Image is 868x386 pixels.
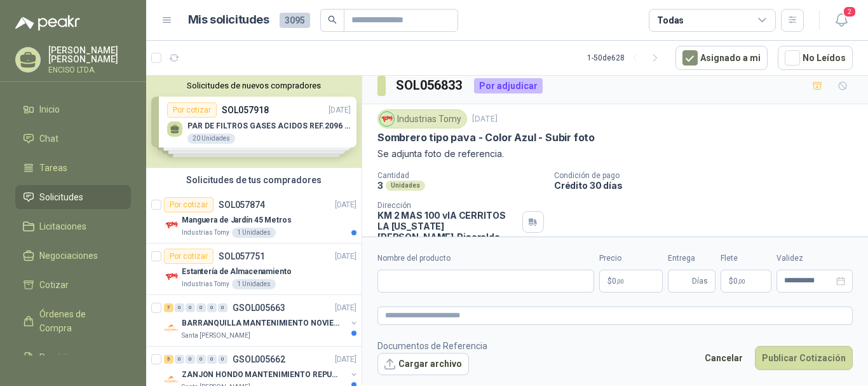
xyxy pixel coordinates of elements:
[15,214,131,238] a: Licitaciones
[196,303,206,312] div: 0
[377,252,594,265] label: Nombre del producto
[380,112,394,126] img: Company Logo
[692,270,708,292] span: Días
[39,350,86,364] span: Remisiones
[15,345,131,369] a: Remisiones
[698,346,750,370] button: Cancelar
[218,355,227,364] div: 0
[39,102,60,116] span: Inicio
[738,278,745,285] span: ,00
[182,369,340,381] p: ZANJON HONDO MANTENIMIENTO REPUESTOS
[182,228,229,238] p: Industrias Tomy
[15,185,131,209] a: Solicitudes
[15,273,131,297] a: Cotizar
[182,331,250,341] p: Santa [PERSON_NAME]
[182,317,340,329] p: BARRANQUILLA MANTENIMIENTO NOVIEMBRE
[164,269,179,284] img: Company Logo
[182,214,292,226] p: Manguera de Jardín 45 Metros
[186,303,195,312] div: 0
[15,127,131,151] a: Chat
[721,270,771,293] p: $ 0,00
[164,217,179,233] img: Company Logo
[233,303,285,312] p: GSOL005663
[151,81,356,90] button: Solicitudes de nuevos compradores
[377,210,517,242] p: KM 2 MAS 100 vIA CERRITOS LA [US_STATE] [PERSON_NAME] , Risaralda
[164,249,214,264] div: Por cotizar
[15,302,131,340] a: Órdenes de Compra
[232,228,276,238] div: 1 Unidades
[377,353,469,376] button: Cargar archivo
[830,9,853,32] button: 2
[175,303,184,312] div: 0
[164,355,173,364] div: 5
[182,279,229,289] p: Industrias Tomy
[39,307,119,335] span: Órdenes de Compra
[616,278,624,285] span: ,00
[15,15,80,31] img: Logo peakr
[755,346,853,370] button: Publicar Cotización
[219,252,265,261] p: SOL057751
[15,244,131,268] a: Negociaciones
[377,171,544,180] p: Cantidad
[776,252,853,265] label: Validez
[587,48,665,68] div: 1 - 50 de 628
[39,132,58,146] span: Chat
[377,339,487,353] p: Documentos de Referencia
[182,266,292,278] p: Estantería de Almacenamiento
[280,13,310,28] span: 3095
[218,303,227,312] div: 0
[377,180,383,191] p: 3
[733,277,745,285] span: 0
[207,303,217,312] div: 0
[472,113,498,125] p: [DATE]
[335,354,356,366] p: [DATE]
[164,300,359,341] a: 7 0 0 0 0 0 GSOL005663[DATE] Company LogoBARRANQUILLA MANTENIMIENTO NOVIEMBRESanta [PERSON_NAME]
[612,277,624,285] span: 0
[377,201,517,210] p: Dirección
[39,278,69,292] span: Cotizar
[729,277,733,285] span: $
[48,46,131,64] p: [PERSON_NAME] [PERSON_NAME]
[175,355,184,364] div: 0
[39,161,67,175] span: Tareas
[335,251,356,263] p: [DATE]
[377,109,467,128] div: Industrias Tomy
[843,6,857,18] span: 2
[335,302,356,314] p: [DATE]
[15,97,131,121] a: Inicio
[668,252,715,265] label: Entrega
[164,197,214,212] div: Por cotizar
[474,78,543,93] div: Por adjudicar
[196,355,206,364] div: 0
[657,13,684,27] div: Todas
[328,15,337,24] span: search
[675,46,768,70] button: Asignado a mi
[335,199,356,211] p: [DATE]
[554,171,863,180] p: Condición de pago
[146,244,362,295] a: Por cotizarSOL057751[DATE] Company LogoEstantería de AlmacenamientoIndustrias Tomy1 Unidades
[778,46,853,70] button: No Leídos
[377,131,595,144] p: Sombrero tipo pava - Color Azul - Subir foto
[599,270,663,293] p: $0,00
[39,190,83,204] span: Solicitudes
[554,180,863,191] p: Crédito 30 días
[146,192,362,244] a: Por cotizarSOL057874[DATE] Company LogoManguera de Jardín 45 MetrosIndustrias Tomy1 Unidades
[186,355,195,364] div: 0
[207,355,217,364] div: 0
[48,66,131,74] p: ENCISO LTDA.
[164,303,173,312] div: 7
[232,279,276,289] div: 1 Unidades
[15,156,131,180] a: Tareas
[721,252,771,265] label: Flete
[233,355,285,364] p: GSOL005662
[377,147,853,161] p: Se adjunta foto de referencia.
[396,76,464,95] h3: SOL056833
[146,76,362,168] div: Solicitudes de nuevos compradoresPor cotizarSOL057918[DATE] PAR DE FILTROS GASES ACIDOS REF.2096 ...
[164,321,179,336] img: Company Logo
[188,11,269,29] h1: Mis solicitudes
[39,249,98,263] span: Negociaciones
[219,200,265,209] p: SOL057874
[386,181,425,191] div: Unidades
[146,168,362,192] div: Solicitudes de tus compradores
[599,252,663,265] label: Precio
